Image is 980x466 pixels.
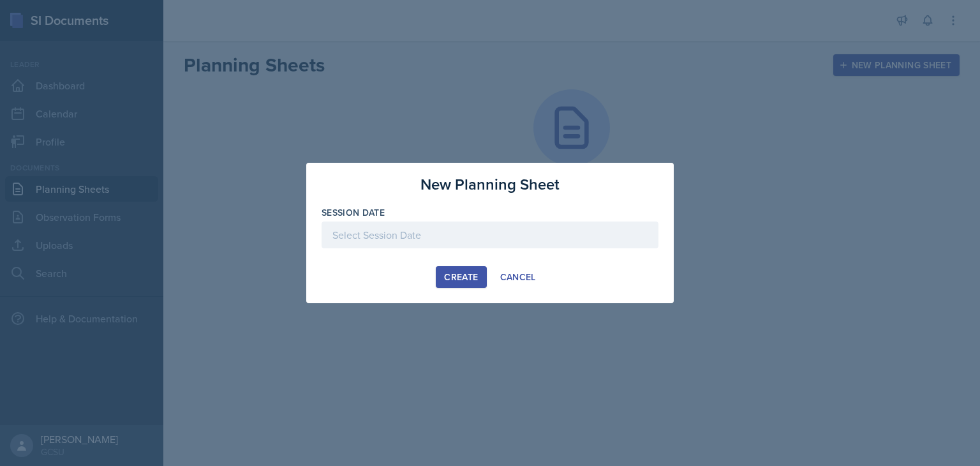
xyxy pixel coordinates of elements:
[322,206,385,219] label: Session Date
[444,272,478,282] div: Create
[420,173,560,196] h3: New Planning Sheet
[492,266,544,288] button: Cancel
[436,266,486,288] button: Create
[500,272,536,282] div: Cancel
